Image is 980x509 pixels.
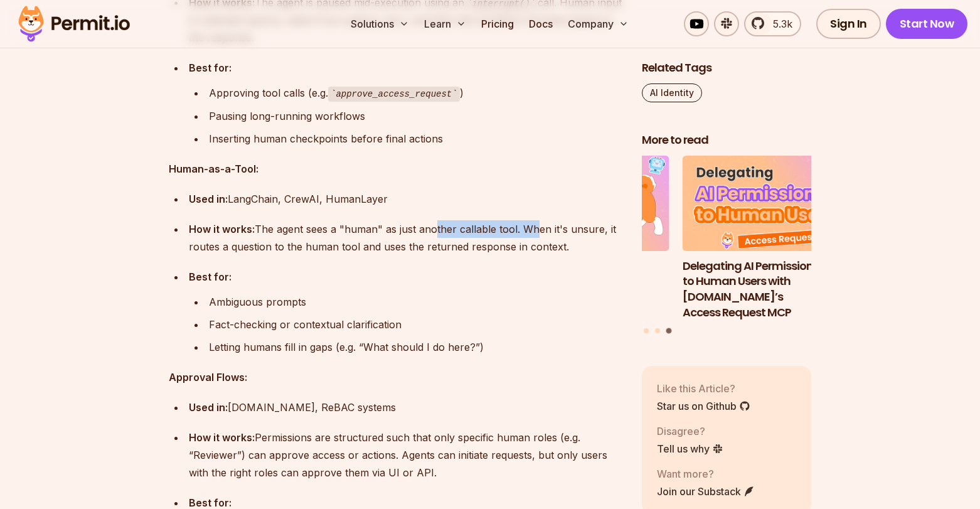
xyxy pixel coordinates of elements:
[169,163,258,175] strong: Human-as-a-Tool:
[642,156,811,336] div: Posts
[476,11,519,36] a: Pricing
[189,62,232,74] strong: Best for:
[744,11,801,36] a: 5.3k
[209,107,622,125] div: Pausing long-running workflows
[683,258,852,320] h3: Delegating AI Permissions to Human Users with [DOMAIN_NAME]’s Access Request MCP
[683,156,852,321] a: Delegating AI Permissions to Human Users with Permit.io’s Access Request MCPDelegating AI Permiss...
[657,380,750,395] p: Like this Article?
[524,11,558,36] a: Docs
[563,11,634,36] button: Company
[657,441,723,456] a: Tell us why
[657,423,723,438] p: Disagree?
[189,431,255,444] strong: How it works:
[683,156,852,251] img: Delegating AI Permissions to Human Users with Permit.io’s Access Request MCP
[189,399,622,416] div: [DOMAIN_NAME], ReBAC systems
[644,328,649,333] button: Go to slide 1
[209,84,622,102] div: Approving tool calls (e.g. )
[683,156,852,321] li: 3 of 3
[189,271,232,283] strong: Best for:
[657,466,755,481] p: Want more?
[816,9,881,39] a: Sign In
[189,193,228,205] strong: Used in:
[189,220,622,255] div: The agent sees a "human" as just another callable tool. When it's unsure, it routes a question to...
[642,132,811,148] h2: More to read
[886,9,968,39] a: Start Now
[655,328,660,333] button: Go to slide 2
[209,130,622,147] div: Inserting human checkpoints before final actions
[666,328,671,334] button: Go to slide 3
[209,293,622,311] div: Ambiguous prompts
[189,401,228,414] strong: Used in:
[328,87,460,102] code: approve_access_request
[209,316,622,333] div: Fact-checking or contextual clarification
[346,11,414,36] button: Solutions
[189,190,622,208] div: LangChain, CrewAI, HumanLayer
[189,429,622,481] div: Permissions are structured such that only specific human roles (e.g. “Reviewer”) can approve acce...
[209,338,622,356] div: Letting humans fill in gaps (e.g. “What should I do here?”)
[419,11,471,36] button: Learn
[642,83,702,102] a: AI Identity
[189,223,255,235] strong: How it works:
[765,16,792,31] span: 5.3k
[13,3,136,45] img: Permit logo
[657,483,755,498] a: Join our Substack
[657,398,750,413] a: Star us on Github
[189,496,232,509] strong: Best for:
[169,371,247,383] strong: Approval Flows:
[642,60,811,76] h2: Related Tags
